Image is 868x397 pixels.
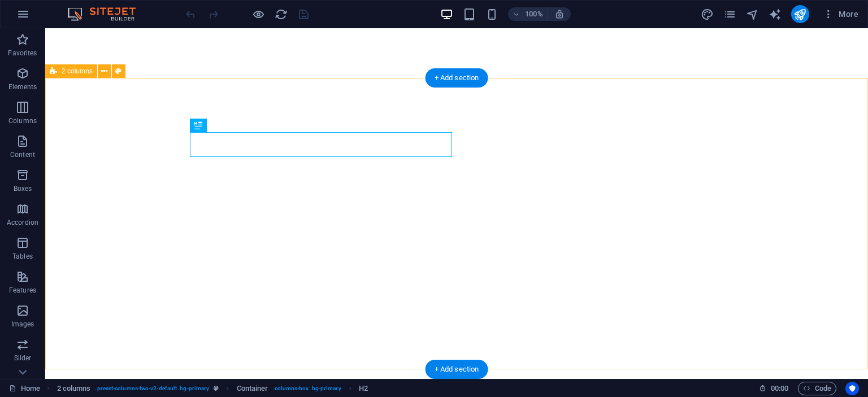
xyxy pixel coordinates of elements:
[723,8,736,21] i: Pages (Ctrl+Alt+S)
[769,7,782,21] button: text_generator
[10,150,35,159] p: Content
[798,382,836,395] button: Code
[62,68,93,75] span: 2 columns
[791,5,809,23] button: publish
[95,382,209,395] span: . preset-columns-two-v2-default .bg-primary
[793,8,806,21] i: Publish
[9,382,40,395] a: Click to cancel selection. Double-click to open Pages
[8,49,37,58] p: Favorites
[746,7,759,21] button: navigator
[803,382,831,395] span: Code
[14,184,32,193] p: Boxes
[57,382,91,395] span: Click to select. Double-click to edit
[57,382,368,395] nav: breadcrumb
[701,7,714,21] button: design
[508,7,548,21] button: 100%
[746,8,759,21] i: Navigator
[7,218,38,227] p: Accordion
[9,286,36,295] p: Features
[779,384,780,392] span: :
[759,382,789,395] h6: Session time
[359,382,368,395] span: Click to select. Double-click to edit
[12,252,33,261] p: Tables
[237,382,268,395] span: Click to select. Double-click to edit
[11,320,34,329] p: Images
[426,68,488,88] div: + Add section
[701,8,714,21] i: Design (Ctrl+Alt+Y)
[275,8,288,21] i: Reload page
[769,8,782,21] i: AI Writer
[251,7,265,21] button: Click here to leave preview mode and continue editing
[274,7,288,21] button: reload
[272,382,341,395] span: . columns-box .bg-primary
[818,5,863,23] button: More
[8,116,37,125] p: Columns
[14,354,32,363] p: Slider
[8,82,37,91] p: Elements
[723,7,737,21] button: pages
[554,9,565,19] i: On resize automatically adjust zoom level to fit chosen device.
[65,7,150,21] img: Editor Logo
[771,382,788,395] span: 00 00
[426,360,488,379] div: + Add section
[525,7,543,21] h6: 100%
[845,382,859,395] button: Usercentrics
[214,385,219,391] i: This element is a customizable preset
[823,8,858,20] span: More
